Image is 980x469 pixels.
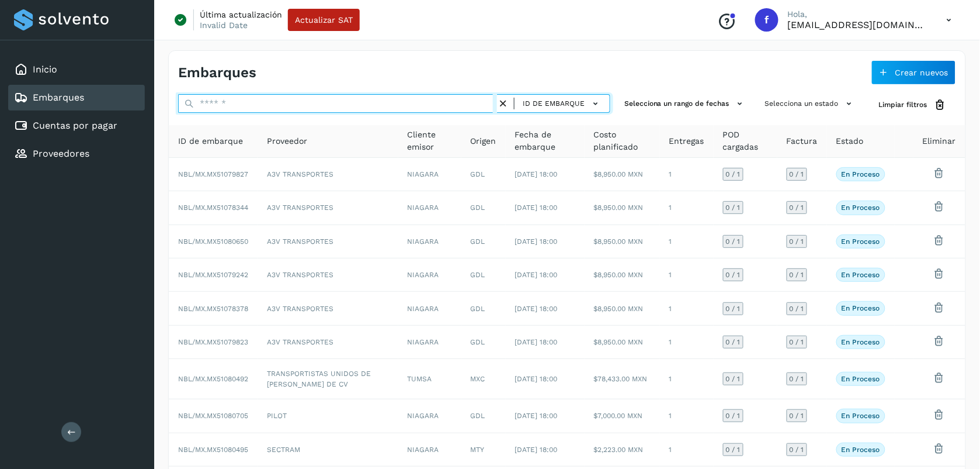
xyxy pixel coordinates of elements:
button: ID de embarque [519,95,605,112]
td: A3V TRANSPORTES [258,258,398,292]
div: Inicio [8,57,145,82]
td: NIAGARA [398,326,461,359]
td: GDL [461,399,506,433]
td: TRANSPORTISTAS UNIDOS DE [PERSON_NAME] DE CV [258,359,398,399]
span: 0 / 1 [790,446,804,453]
p: En proceso [842,304,880,312]
td: 1 [660,292,714,325]
span: [DATE] 18:00 [515,375,558,383]
td: NIAGARA [398,399,461,433]
span: ID de embarque [178,135,243,147]
span: [DATE] 18:00 [515,446,558,454]
a: Proveedores [33,148,89,159]
td: NIAGARA [398,225,461,258]
p: En proceso [842,204,880,212]
span: 0 / 1 [726,446,741,453]
span: Entregas [669,135,704,147]
span: 0 / 1 [726,339,741,346]
td: 1 [660,158,714,191]
p: Hola, [788,9,928,19]
td: NIAGARA [398,258,461,292]
td: $2,223.00 MXN [585,433,660,467]
td: NIAGARA [398,158,461,191]
span: 0 / 1 [726,204,741,211]
div: Proveedores [8,141,145,167]
td: $8,950.00 MXN [585,158,660,191]
span: 0 / 1 [790,171,804,178]
p: Invalid Date [200,20,248,30]
p: Última actualización [200,9,282,20]
span: Proveedor [267,135,307,147]
button: Selecciona un estado [760,94,860,113]
span: Limpiar filtros [879,99,927,110]
button: Selecciona un rango de fechas [620,94,751,113]
span: [DATE] 18:00 [515,237,558,246]
span: [DATE] 18:00 [515,305,558,313]
span: POD cargadas [723,129,768,153]
span: 0 / 1 [790,305,804,312]
td: $78,433.00 MXN [585,359,660,399]
p: En proceso [842,446,880,454]
span: 0 / 1 [790,271,804,278]
h4: Embarques [178,64,256,81]
td: PILOT [258,399,398,433]
td: A3V TRANSPORTES [258,225,398,258]
td: GDL [461,191,506,225]
span: NBL/MX.MX51079823 [178,338,248,346]
td: SECTRAM [258,433,398,467]
span: NBL/MX.MX51080705 [178,412,248,420]
span: NBL/MX.MX51078378 [178,305,248,313]
p: En proceso [842,237,880,246]
td: 1 [660,191,714,225]
p: En proceso [842,375,880,383]
td: 1 [660,359,714,399]
td: A3V TRANSPORTES [258,292,398,325]
td: $8,950.00 MXN [585,258,660,292]
span: Factura [787,135,818,147]
span: 0 / 1 [790,339,804,346]
td: GDL [461,292,506,325]
span: Crear nuevos [895,68,948,77]
td: NIAGARA [398,433,461,467]
td: $8,950.00 MXN [585,292,660,325]
td: 1 [660,399,714,433]
td: 1 [660,326,714,359]
span: Eliminar [923,135,956,147]
span: [DATE] 18:00 [515,271,558,279]
td: $7,000.00 MXN [585,399,660,433]
span: 0 / 1 [790,412,804,419]
td: GDL [461,258,506,292]
span: Actualizar SAT [295,16,353,24]
span: Fecha de embarque [515,129,575,153]
td: GDL [461,225,506,258]
span: 0 / 1 [726,271,741,278]
span: 0 / 1 [726,412,741,419]
td: 1 [660,225,714,258]
span: 0 / 1 [726,238,741,245]
span: NBL/MX.MX51079242 [178,271,248,279]
span: Costo planificado [594,129,651,153]
span: 0 / 1 [726,171,741,178]
button: Actualizar SAT [288,9,360,31]
span: 0 / 1 [726,305,741,312]
td: 1 [660,433,714,467]
td: MXC [461,359,506,399]
span: [DATE] 18:00 [515,170,558,178]
button: Limpiar filtros [870,94,956,116]
a: Inicio [33,64,57,75]
div: Embarques [8,85,145,111]
span: NBL/MX.MX51080650 [178,237,248,246]
td: TUMSA [398,359,461,399]
p: En proceso [842,271,880,279]
span: NBL/MX.MX51079827 [178,170,248,178]
td: 1 [660,258,714,292]
p: fepadilla@niagarawater.com [788,19,928,30]
p: En proceso [842,170,880,178]
span: NBL/MX.MX51078344 [178,204,248,212]
span: [DATE] 18:00 [515,338,558,346]
p: En proceso [842,412,880,420]
td: $8,950.00 MXN [585,225,660,258]
td: GDL [461,326,506,359]
td: NIAGARA [398,292,461,325]
a: Embarques [33,92,84,103]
